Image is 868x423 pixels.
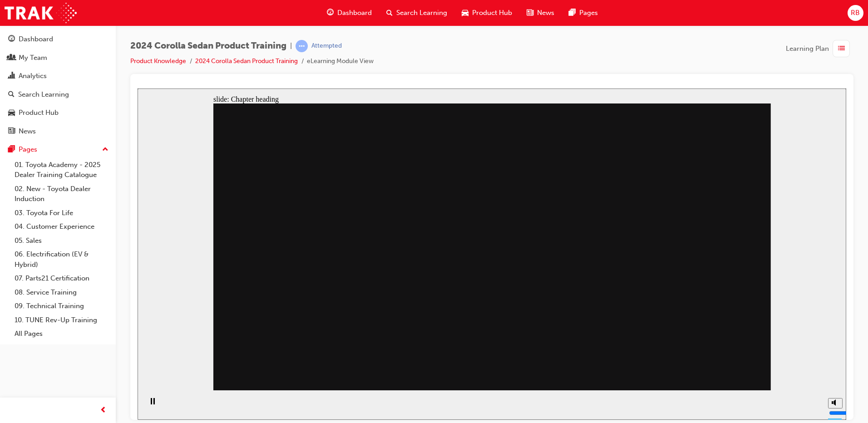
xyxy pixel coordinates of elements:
span: 2024 Corolla Sedan Product Training [130,41,286,51]
a: 09. Technical Training [11,299,112,313]
input: volume [691,321,750,328]
div: Dashboard [19,34,53,44]
span: | [290,41,292,51]
span: pages-icon [8,146,15,154]
button: Pages [4,141,112,158]
a: 07. Parts21 Certification [11,271,112,285]
div: Attempted [311,42,342,50]
a: My Team [4,49,112,66]
span: prev-icon [100,405,107,416]
span: Pages [579,8,598,18]
span: chart-icon [8,72,15,80]
span: Learning Plan [786,44,829,54]
a: 10. TUNE Rev-Up Training [11,313,112,327]
span: people-icon [8,54,15,62]
div: Product Hub [19,108,59,118]
button: RB [848,5,863,21]
span: pages-icon [569,7,576,19]
a: car-iconProduct Hub [454,4,519,22]
a: search-iconSearch Learning [379,4,454,22]
div: Pages [19,144,37,155]
a: 2024 Corolla Sedan Product Training [195,57,298,65]
button: DashboardMy TeamAnalyticsSearch LearningProduct HubNews [4,29,112,141]
button: Learning Plan [786,40,853,57]
div: Analytics [19,71,47,81]
img: Trak [5,3,77,23]
a: 03. Toyota For Life [11,206,112,220]
div: My Team [19,53,47,63]
button: Pause (Ctrl+Alt+P) [5,309,20,325]
span: car-icon [462,7,469,19]
span: guage-icon [327,7,334,19]
a: Product Hub [4,104,112,121]
a: 02. New - Toyota Dealer Induction [11,182,112,206]
span: news-icon [8,128,15,136]
span: Product Hub [472,8,512,18]
span: up-icon [102,144,108,156]
a: 04. Customer Experience [11,220,112,234]
span: News [537,8,554,18]
a: Dashboard [4,31,112,48]
div: Search Learning [18,89,69,100]
div: misc controls [686,302,704,331]
a: Analytics [4,68,112,84]
span: guage-icon [8,35,15,44]
span: Dashboard [337,8,372,18]
a: All Pages [11,327,112,341]
a: guage-iconDashboard [320,4,379,22]
span: Search Learning [396,8,447,18]
span: search-icon [386,7,393,19]
span: car-icon [8,109,15,117]
div: News [19,126,36,137]
a: pages-iconPages [562,4,605,22]
div: playback controls [5,302,20,331]
span: list-icon [838,43,845,54]
span: search-icon [8,91,15,99]
a: 06. Electrification (EV & Hybrid) [11,247,112,271]
span: learningRecordVerb_ATTEMPT-icon [296,40,308,52]
a: 01. Toyota Academy - 2025 Dealer Training Catalogue [11,158,112,182]
a: News [4,123,112,140]
a: 08. Service Training [11,285,112,300]
li: eLearning Module View [307,56,374,67]
a: Search Learning [4,86,112,103]
span: news-icon [527,7,533,19]
span: RB [851,8,860,18]
a: 05. Sales [11,234,112,248]
a: Product Knowledge [130,57,186,65]
button: Mute (Ctrl+Alt+M) [690,310,705,320]
a: news-iconNews [519,4,562,22]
